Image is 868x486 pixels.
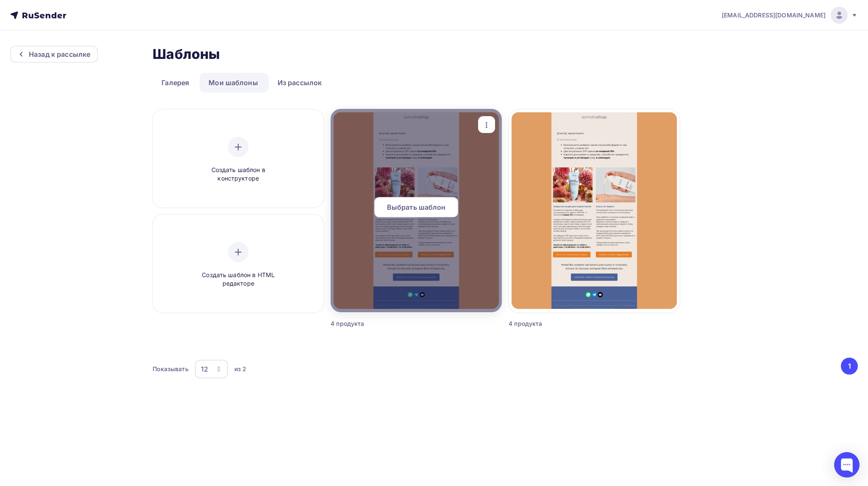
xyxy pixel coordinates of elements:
div: 4 продукта [509,319,636,328]
span: Выбрать шаблон [387,202,446,212]
a: Из рассылок [269,73,331,92]
ul: Pagination [840,358,858,375]
a: [EMAIL_ADDRESS][DOMAIN_NAME] [722,7,858,24]
div: 12 [201,364,208,374]
span: Создать шаблон в HTML редакторе [198,271,278,288]
span: [EMAIL_ADDRESS][DOMAIN_NAME] [722,11,826,19]
span: Создать шаблон в конструкторе [198,166,278,183]
div: Назад к рассылке [29,49,90,59]
div: Показывать [153,365,188,373]
a: Мои шаблоны [200,73,267,92]
div: 4 продукта [331,319,458,328]
button: 12 [195,359,228,379]
div: из 2 [234,365,247,373]
a: Галерея [153,73,198,92]
h2: Шаблоны [153,46,220,63]
button: Go to page 1 [841,358,858,375]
